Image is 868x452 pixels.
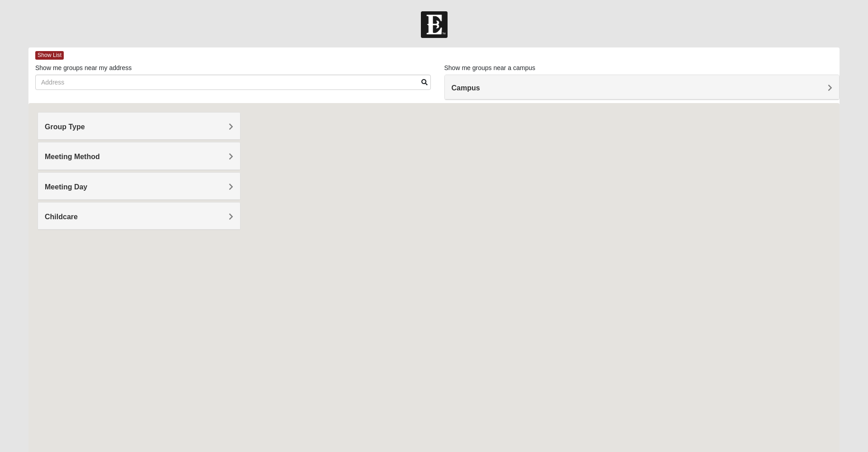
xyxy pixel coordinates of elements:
[38,142,240,169] div: Meeting Method
[45,183,87,191] span: Meeting Day
[452,84,480,92] span: Campus
[45,213,78,221] span: Childcare
[444,63,536,72] label: Show me groups near a campus
[35,75,431,90] input: Address
[445,75,840,99] div: Campus
[35,63,132,72] label: Show me groups near my address
[35,51,64,60] span: Show List
[45,153,100,160] span: Meeting Method
[38,113,240,139] div: Group Type
[421,11,448,38] img: Church of Eleven22 Logo
[38,202,240,229] div: Childcare
[45,123,85,131] span: Group Type
[38,173,240,199] div: Meeting Day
